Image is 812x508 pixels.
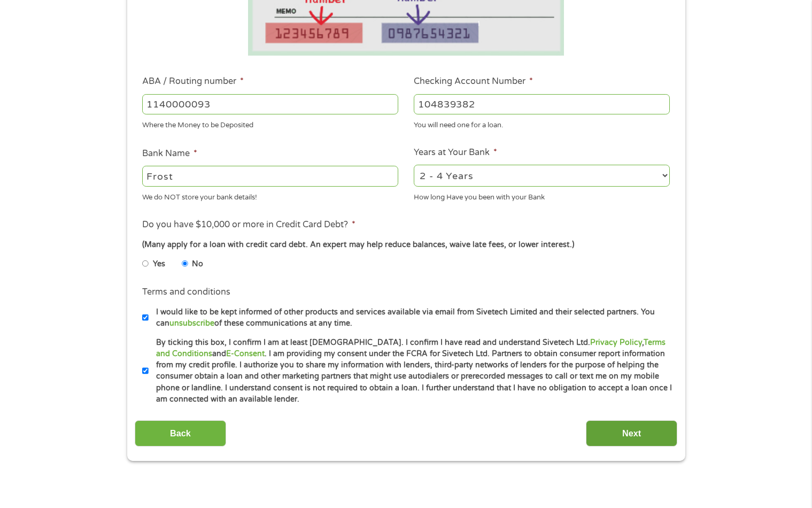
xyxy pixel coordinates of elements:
input: 263177916 [142,94,398,114]
a: unsubscribe [169,319,214,328]
a: Privacy Policy [590,338,642,347]
a: Terms and Conditions [156,338,666,358]
label: I would like to be kept informed of other products and services available via email from Sivetech... [149,306,673,329]
label: Years at Your Bank [414,147,497,158]
input: 345634636 [414,94,670,114]
label: Bank Name [142,148,197,159]
label: Terms and conditions [142,287,230,298]
label: ABA / Routing number [142,76,244,87]
a: E-Consent [226,349,265,358]
label: Yes [153,258,165,270]
label: Checking Account Number [414,76,533,87]
div: (Many apply for a loan with credit card debt. An expert may help reduce balances, waive late fees... [142,239,669,251]
label: By ticking this box, I confirm I am at least [DEMOGRAPHIC_DATA]. I confirm I have read and unders... [149,337,673,405]
label: Do you have $10,000 or more in Credit Card Debt? [142,219,355,230]
label: No [192,258,203,270]
div: We do NOT store your bank details! [142,188,398,203]
input: Back [135,420,226,447]
input: Next [586,420,677,447]
div: Where the Money to be Deposited [142,117,398,131]
div: You will need one for a loan. [414,117,670,131]
div: How long Have you been with your Bank [414,188,670,203]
